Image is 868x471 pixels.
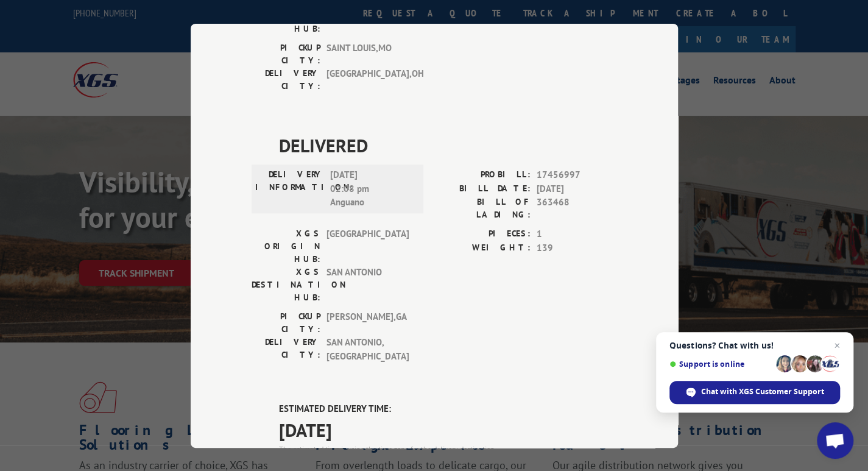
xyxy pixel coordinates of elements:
label: BILL DATE: [434,182,531,196]
label: XGS DESTINATION HUB: [252,266,320,304]
span: 139 [537,241,617,255]
label: DELIVERY CITY: [252,67,320,93]
label: PICKUP CITY: [252,41,320,67]
span: [GEOGRAPHIC_DATA] [326,227,409,266]
label: PICKUP CITY: [252,310,320,336]
span: [GEOGRAPHIC_DATA] , OH [326,67,409,93]
label: PROBILL: [434,168,531,182]
span: [DATE] 02:08 pm Anguano [330,168,412,210]
label: XGS ORIGIN HUB: [252,227,320,266]
span: Close chat [830,338,844,353]
span: Chat with XGS Customer Support [701,386,824,397]
label: BILL OF LADING: [434,196,531,221]
span: Questions? Chat with us! [669,341,840,350]
span: [DATE] [279,416,617,443]
label: PIECES: [434,227,531,241]
span: 17456997 [537,168,617,182]
span: SAN ANTONIO [326,266,409,304]
span: 1 [537,227,617,241]
div: Open chat [817,422,853,459]
label: DELIVERY CITY: [252,336,320,363]
div: The estimated time is using the time zone for the delivery destination. [279,443,617,454]
label: ESTIMATED DELIVERY TIME: [279,402,617,416]
span: DELIVERED [279,132,617,159]
label: DELIVERY INFORMATION: [255,168,324,210]
span: [DATE] [537,182,617,196]
span: SAINT LOUIS , MO [326,41,409,67]
span: Support is online [669,359,772,369]
label: WEIGHT: [434,241,531,255]
div: Chat with XGS Customer Support [669,381,840,404]
span: 363468 [537,196,617,221]
span: SAN ANTONIO , [GEOGRAPHIC_DATA] [326,336,409,363]
span: [PERSON_NAME] , GA [326,310,409,336]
